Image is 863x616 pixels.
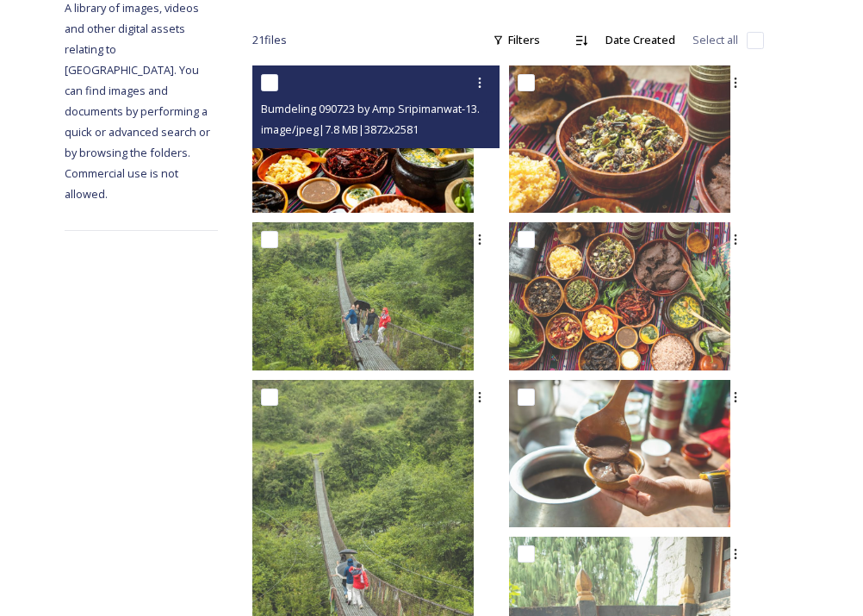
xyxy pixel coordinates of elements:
[261,100,495,116] span: Bumdeling 090723 by Amp Sripimanwat-13.jpg
[252,222,474,370] img: Bumdeling 090723 by Amp Sripimanwat-21.jpg
[252,32,287,48] span: 21 file s
[597,23,684,57] div: Date Created
[484,23,549,57] div: Filters
[509,65,730,213] img: Bumdeling 090723 by Amp Sripimanwat-10.jpg
[261,121,419,137] span: image/jpeg | 7.8 MB | 3872 x 2581
[509,380,730,527] img: Bumdeling 090723 by Amp Sripimanwat-4 2.jpg
[509,222,730,370] img: Bumdeling 090723 by Amp Sripimanwat-12.jpg
[692,32,738,48] span: Select all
